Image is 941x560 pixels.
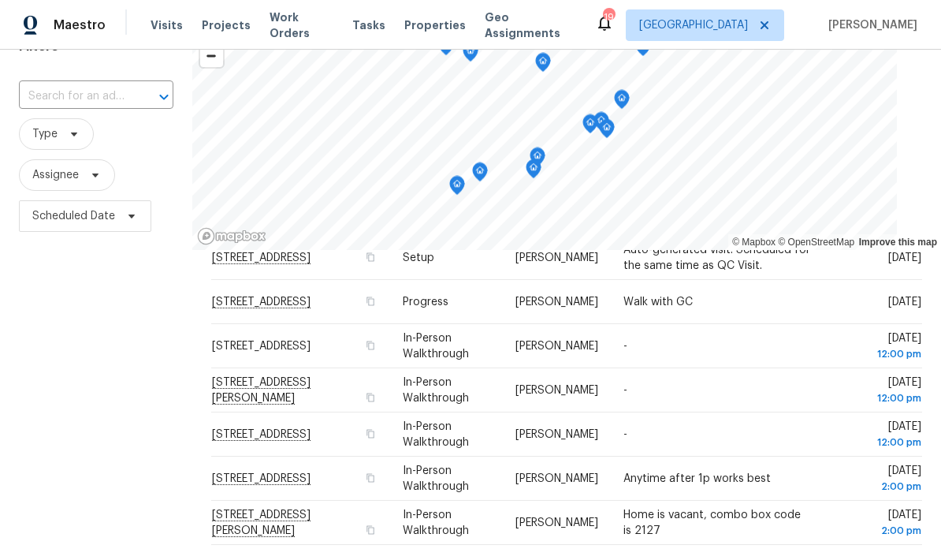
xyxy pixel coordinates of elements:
[623,473,771,484] span: Anytime after 1p works best
[822,17,917,33] span: [PERSON_NAME]
[515,429,598,440] span: [PERSON_NAME]
[403,421,469,448] span: In-Person Walkthrough
[603,9,614,25] div: 19
[200,44,223,67] button: Zoom out
[623,429,627,440] span: -
[363,250,378,264] button: Copy Address
[614,90,630,114] div: Map marker
[836,510,921,539] span: [DATE]
[32,126,58,142] span: Type
[859,237,937,248] a: Improve this map
[404,17,466,33] span: Properties
[192,13,897,250] canvas: Map
[836,333,921,362] span: [DATE]
[836,465,921,495] span: [DATE]
[363,390,378,405] button: Copy Address
[449,176,465,200] div: Map marker
[197,227,266,245] a: Mapbox homepage
[212,341,311,352] span: [STREET_ADDRESS]
[153,86,175,108] button: Open
[515,252,598,263] span: [PERSON_NAME]
[363,427,378,441] button: Copy Address
[515,473,598,484] span: [PERSON_NAME]
[623,341,627,352] span: -
[200,45,223,67] span: Zoom out
[526,159,541,184] div: Map marker
[32,167,79,183] span: Assignee
[836,421,921,450] span: [DATE]
[836,479,921,495] div: 2:00 pm
[363,338,378,353] button: Copy Address
[151,17,183,33] span: Visits
[515,385,598,396] span: [PERSON_NAME]
[472,162,488,187] div: Map marker
[403,510,469,536] span: In-Person Walkthrough
[485,9,576,41] span: Geo Assignments
[403,252,434,263] span: Setup
[403,333,469,360] span: In-Person Walkthrough
[363,523,378,537] button: Copy Address
[32,208,115,224] span: Scheduled Date
[639,17,748,33] span: [GEOGRAPHIC_DATA]
[463,43,478,67] div: Map marker
[352,20,385,31] span: Tasks
[270,9,333,41] span: Work Orders
[836,377,921,406] span: [DATE]
[623,385,627,396] span: -
[515,517,598,528] span: [PERSON_NAME]
[403,297,448,308] span: Progress
[403,377,469,404] span: In-Person Walkthrough
[403,465,469,492] span: In-Person Walkthrough
[54,17,106,33] span: Maestro
[623,245,810,271] span: Auto-generated visit. Scheduled for the same time as QC Visit.
[732,237,775,248] a: Mapbox
[515,297,598,308] span: [PERSON_NAME]
[623,510,801,536] span: Home is vacant, combo box code is 2127
[515,341,598,352] span: [PERSON_NAME]
[599,119,615,144] div: Map marker
[836,435,921,450] div: 12:00 pm
[778,237,854,248] a: OpenStreetMap
[530,147,545,172] div: Map marker
[582,114,598,139] div: Map marker
[535,53,551,77] div: Map marker
[836,390,921,406] div: 12:00 pm
[888,252,921,263] span: [DATE]
[202,17,251,33] span: Projects
[593,112,609,136] div: Map marker
[888,297,921,308] span: [DATE]
[363,471,378,485] button: Copy Address
[623,297,693,308] span: Walk with GC
[836,523,921,539] div: 2:00 pm
[19,84,129,109] input: Search for an address...
[363,294,378,308] button: Copy Address
[836,346,921,362] div: 12:00 pm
